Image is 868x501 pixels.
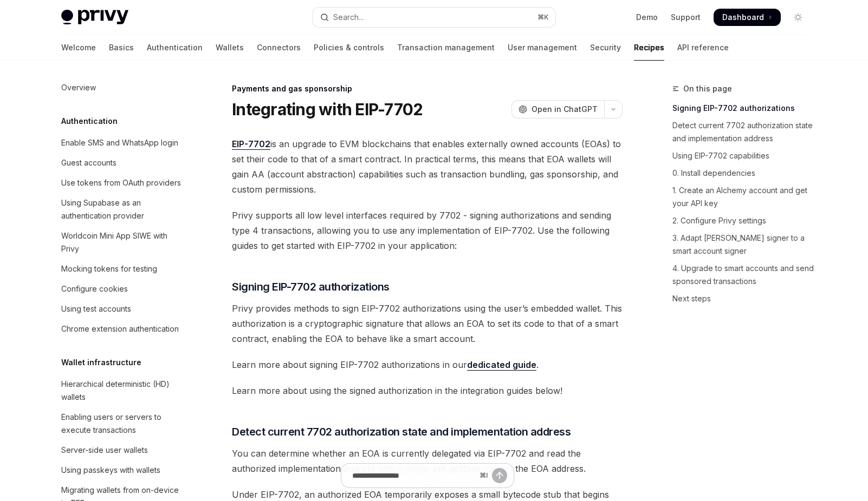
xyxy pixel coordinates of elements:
a: Transaction management [397,35,495,61]
div: Worldcoin Mini App SIWE with Privy [61,229,185,255]
div: Search... [333,11,364,24]
a: Welcome [61,35,96,61]
a: Guest accounts [53,153,191,173]
div: Use tokens from OAuth providers [61,176,181,189]
button: Open in ChatGPT [511,100,604,118]
a: Signing EIP-7702 authorizations [672,100,815,117]
span: Open in ChatGPT [532,104,598,115]
div: Using test accounts [61,302,131,315]
a: Policies & controls [314,35,384,61]
div: Mocking tokens for testing [61,262,157,275]
div: Guest accounts [61,156,116,169]
span: Dashboard [722,12,764,23]
a: Next steps [672,290,815,307]
a: 3. Adapt [PERSON_NAME] signer to a smart account signer [672,229,815,260]
div: Hierarchical deterministic (HD) wallets [61,378,185,404]
span: is an upgrade to EVM blockchains that enables externally owned accounts (EOAs) to set their code ... [232,136,623,197]
span: Privy provides methods to sign EIP-7702 authorizations using the user’s embedded wallet. This aut... [232,301,623,346]
div: Using passkeys with wallets [61,464,160,477]
a: Using test accounts [53,299,191,319]
a: Authentication [147,35,203,61]
h1: Integrating with EIP-7702 [232,100,423,119]
div: Chrome extension authentication [61,322,179,335]
a: 2. Configure Privy settings [672,212,815,229]
div: Overview [61,81,96,94]
span: Learn more about signing EIP-7702 authorizations in our . [232,357,623,372]
a: Demo [636,12,658,23]
a: dedicated guide [467,359,536,371]
a: Security [590,35,621,61]
a: Configure cookies [53,279,191,299]
span: Learn more about using the signed authorization in the integration guides below! [232,383,623,398]
a: Enable SMS and WhatsApp login [53,133,191,153]
div: Configure cookies [61,282,128,295]
a: Using passkeys with wallets [53,460,191,480]
a: Overview [53,78,191,97]
a: Detect current 7702 authorization state and implementation address [672,117,815,147]
a: Dashboard [714,9,781,26]
a: Server-side user wallets [53,440,191,460]
a: 1. Create an Alchemy account and get your API key [672,182,815,212]
a: Use tokens from OAuth providers [53,173,191,193]
h5: Wallet infrastructure [61,356,141,369]
a: 4. Upgrade to smart accounts and send sponsored transactions [672,260,815,290]
span: ⌘ K [537,13,549,22]
img: light logo [61,10,128,25]
div: Using Supabase as an authentication provider [61,196,185,222]
a: Using EIP-7702 capabilities [672,147,815,164]
h5: Authentication [61,115,118,128]
a: Wallets [216,35,244,61]
a: Using Supabase as an authentication provider [53,193,191,226]
a: Hierarchical deterministic (HD) wallets [53,374,191,407]
button: Toggle dark mode [789,9,807,26]
span: Detect current 7702 authorization state and implementation address [232,424,571,439]
a: Enabling users or servers to execute transactions [53,407,191,440]
a: Support [671,12,701,23]
input: Ask a question... [352,464,475,487]
span: You can determine whether an EOA is currently delegated via EIP-7702 and read the authorized impl... [232,446,623,476]
a: Recipes [634,35,664,61]
div: Server-side user wallets [61,444,148,457]
div: Enabling users or servers to execute transactions [61,411,185,437]
span: Signing EIP-7702 authorizations [232,279,390,294]
a: 0. Install dependencies [672,164,815,182]
a: API reference [677,35,729,61]
a: Mocking tokens for testing [53,259,191,279]
button: Send message [492,468,507,483]
button: Open search [313,8,555,27]
a: EIP-7702 [232,139,270,150]
a: Worldcoin Mini App SIWE with Privy [53,226,191,259]
div: Payments and gas sponsorship [232,83,623,94]
a: Basics [109,35,134,61]
div: Enable SMS and WhatsApp login [61,136,178,149]
a: User management [508,35,577,61]
a: Chrome extension authentication [53,319,191,339]
a: Connectors [257,35,301,61]
span: Privy supports all low level interfaces required by 7702 - signing authorizations and sending typ... [232,208,623,253]
span: On this page [683,82,732,95]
